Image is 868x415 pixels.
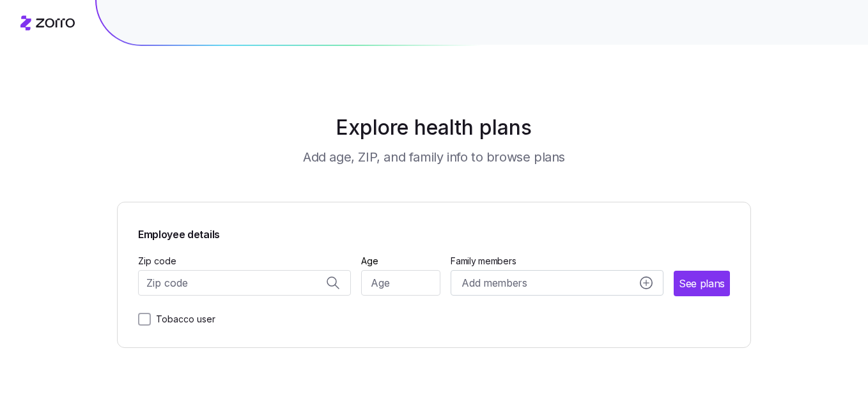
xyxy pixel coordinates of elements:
[674,271,730,296] button: See plans
[361,254,378,268] label: Age
[361,270,441,296] input: Age
[640,276,653,289] svg: add icon
[138,223,220,243] span: Employee details
[151,312,215,327] label: Tobacco user
[679,276,725,292] span: See plans
[303,148,565,166] h3: Add age, ZIP, and family info to browse plans
[461,275,527,291] span: Add members
[451,255,663,268] span: Family members
[138,254,176,268] label: Zip code
[451,270,663,296] button: Add membersadd icon
[149,112,720,143] h1: Explore health plans
[138,270,351,296] input: Zip code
